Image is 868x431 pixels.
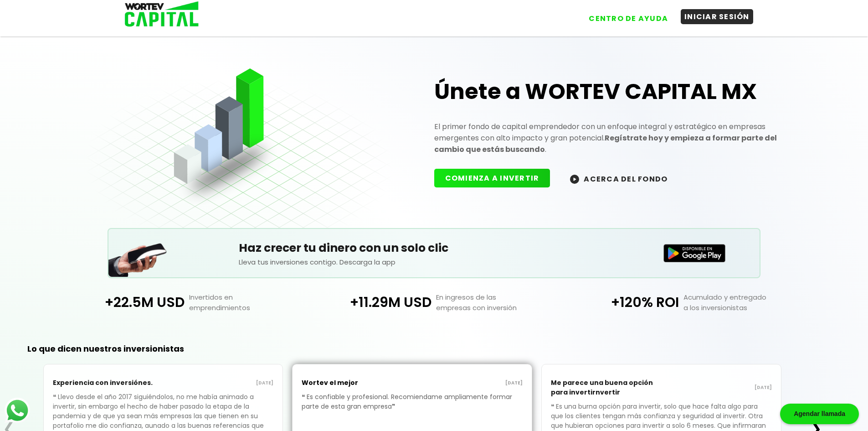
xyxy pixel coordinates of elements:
button: INICIAR SESIÓN [681,9,753,24]
strong: Regístrate hoy y empieza a formar parte del cambio que estás buscando [434,133,777,155]
p: Es confiable y profesional. Recomiendame ampliamente formar parte de esta gran empresa [302,392,523,425]
h1: Únete a WORTEV CAPITAL MX [434,77,781,106]
div: Agendar llamada [780,404,859,424]
a: CENTRO DE AYUDA [576,4,672,26]
p: En ingresos de las empresas con inversión [431,292,557,313]
p: [DATE] [662,384,772,391]
p: +22.5M USD [63,292,184,313]
button: CENTRO DE AYUDA [585,11,672,26]
p: Acumulado y entregado a los inversionistas [679,292,805,313]
button: COMIENZA A INVERTIR [434,169,550,187]
h5: Haz crecer tu dinero con un solo clic [239,239,629,257]
span: ❝ [53,392,58,401]
img: Teléfono [108,232,168,277]
p: Lleva tus inversiones contigo. Descarga la app [239,257,629,267]
span: ❝ [302,392,307,401]
span: ❝ [551,402,556,411]
span: ❞ [392,402,397,411]
p: [DATE] [163,379,273,387]
p: Experiencia con inversiónes. [53,374,163,392]
img: Disponible en Google Play [663,244,725,262]
button: ACERCA DEL FONDO [559,169,678,188]
p: Wortev el mejor [302,374,412,392]
img: wortev-capital-acerca-del-fondo [570,175,579,184]
img: logos_whatsapp-icon.242b2217.svg [5,398,30,423]
p: El primer fondo de capital emprendedor con un enfoque integral y estratégico en empresas emergent... [434,121,781,155]
a: INICIAR SESIÓN [672,4,753,26]
p: Me parece una buena opción para invertirnvertir [551,374,661,402]
p: [DATE] [412,379,523,387]
p: +120% ROI [558,292,679,313]
p: +11.29M USD [310,292,431,313]
a: COMIENZA A INVERTIR [434,173,560,183]
p: Invertidos en emprendimientos [185,292,310,313]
